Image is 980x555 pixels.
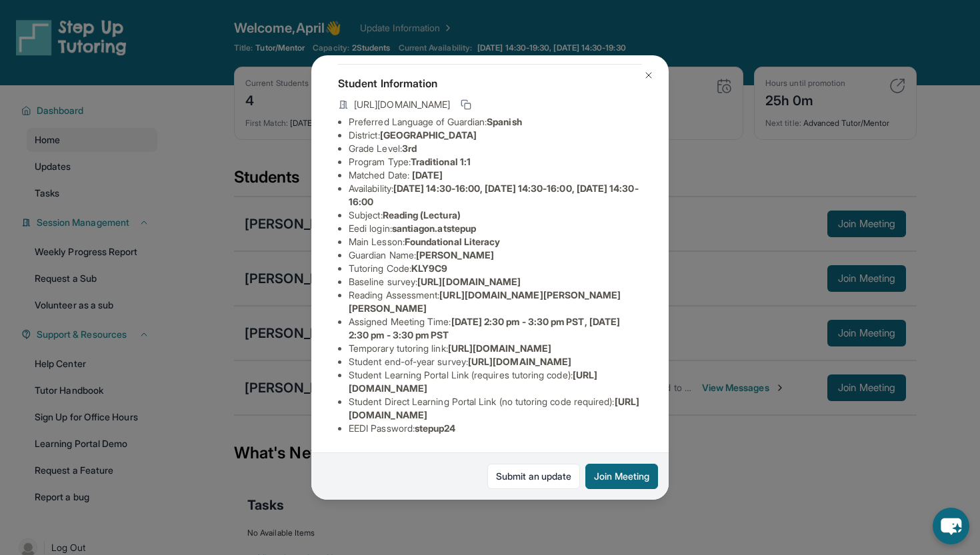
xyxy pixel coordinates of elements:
span: [URL][DOMAIN_NAME] [354,98,450,111]
a: Submit an update [487,464,580,489]
button: chat-button [933,508,969,544]
li: EEDI Password : [349,422,642,435]
span: [DATE] 2:30 pm - 3:30 pm PST, [DATE] 2:30 pm - 3:30 pm PST [349,316,620,340]
span: [PERSON_NAME] [416,249,494,261]
span: Spanish [487,116,522,127]
li: Main Lesson : [349,235,642,249]
li: Baseline survey : [349,275,642,288]
button: Join Meeting [585,464,658,489]
li: Student Direct Learning Portal Link (no tutoring code required) : [349,395,642,422]
li: Temporary tutoring link : [349,342,642,355]
span: [URL][DOMAIN_NAME] [448,342,551,354]
li: Matched Date: [349,169,642,182]
span: KLY9C9 [411,263,447,274]
span: santiagon.atstepup [392,223,476,234]
li: Program Type: [349,155,642,169]
span: Foundational Literacy [405,236,500,247]
li: Tutoring Code : [349,262,642,275]
span: [GEOGRAPHIC_DATA] [380,129,477,141]
span: Reading (Lectura) [383,209,461,221]
h4: Student Information [338,75,642,91]
li: Availability: [349,182,642,209]
span: [DATE] [412,169,443,181]
li: Subject : [349,209,642,222]
span: Traditional 1:1 [411,156,471,167]
span: [DATE] 14:30-16:00, [DATE] 14:30-16:00, [DATE] 14:30-16:00 [349,183,639,207]
li: Guardian Name : [349,249,642,262]
li: Grade Level: [349,142,642,155]
span: 3rd [402,143,417,154]
span: [URL][DOMAIN_NAME] [468,356,571,367]
li: Eedi login : [349,222,642,235]
li: Preferred Language of Guardian: [349,115,642,129]
span: [URL][DOMAIN_NAME][PERSON_NAME][PERSON_NAME] [349,289,621,314]
li: Assigned Meeting Time : [349,315,642,342]
span: [URL][DOMAIN_NAME] [417,276,521,287]
li: Reading Assessment : [349,288,642,315]
button: Copy link [458,97,474,113]
li: Student Learning Portal Link (requires tutoring code) : [349,368,642,395]
span: stepup24 [415,422,456,434]
li: District: [349,129,642,142]
li: Student end-of-year survey : [349,355,642,368]
img: Close Icon [643,70,654,81]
